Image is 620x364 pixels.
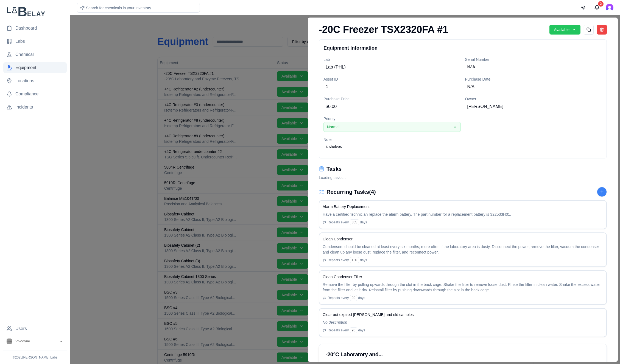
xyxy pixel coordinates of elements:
h4: Clear out expired [PERSON_NAME] and old samples [323,312,414,317]
button: Duplicate equipment [584,25,594,35]
div: Loading tasks... [319,175,607,180]
button: Available [549,25,580,35]
p: Condensers should be cleaned at least every six months; more often if the laboratory area is dust... [323,244,603,255]
span: N/A [467,64,475,70]
label: Purchase Price [323,97,350,101]
label: Purchase Date [465,77,491,81]
span: N/A [467,84,475,90]
p: Remove the filter by pulling upwards through the slot in the back cage. Shake the filter to remov... [323,282,603,293]
p: Have a certified technician replace the alarm battery. The part number for a replacement battery ... [323,212,603,217]
span: [PERSON_NAME] [467,103,504,110]
button: Open user button [606,4,613,12]
h4: Clean Condenser Filter [323,274,362,280]
h4: Clean Condenser [323,236,353,242]
span: Repeats every days [328,219,367,225]
span: Search for chemicals in your inventory... [86,6,154,10]
p: © 2025 [PERSON_NAME] Labs [3,355,67,360]
h3: Recurring Tasks ( 4 ) [326,188,376,196]
span: Vivodyne [15,339,30,344]
button: Messages (2 unread) [591,2,602,13]
div: -20°C Laboratory and Enzyme Freezers, TSX Series [326,351,600,358]
span: 4 shelves [326,144,342,149]
span: Equipment [15,64,37,71]
img: Vivodyne [7,339,12,344]
label: Owner [465,97,476,101]
span: Users [15,325,27,332]
span: Incidents [15,104,33,110]
span: Dashboard [15,25,37,32]
button: Add New Task [597,187,607,197]
div: 365 [350,219,359,225]
span: 1 [326,84,328,90]
button: Delete equipment [597,25,607,35]
h4: Alarm Battery Replacement [323,204,370,209]
img: Lab Belay Logo [3,7,67,16]
label: Note [323,137,332,142]
span: Labs [15,38,25,45]
label: Asset ID [323,77,338,81]
h3: Tasks [326,165,342,173]
div: 180 [350,257,359,263]
span: Compliance [15,91,38,97]
div: 90 [350,295,357,301]
h3: Equipment Information [323,44,378,52]
button: Toggle theme [578,3,588,13]
span: Lab (PHL) [326,64,346,70]
span: Repeats every days [328,327,365,333]
span: Repeats every days [328,257,367,263]
div: 90 [350,327,357,333]
span: No description [323,320,347,325]
div: 2 [598,1,604,7]
div: Click to edit name [319,24,545,35]
span: Repeats every days [328,295,365,301]
label: Lab [323,57,330,62]
span: Chemical [15,51,34,58]
img: Lois Tolvinski [606,4,613,12]
button: Open organization switcher [3,336,67,346]
span: Locations [15,78,34,84]
span: $0.00 [326,103,337,110]
label: Priority [323,116,336,121]
h1: -20C Freezer TSX2320FA #1 [319,24,545,35]
label: Serial Number [465,57,490,62]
